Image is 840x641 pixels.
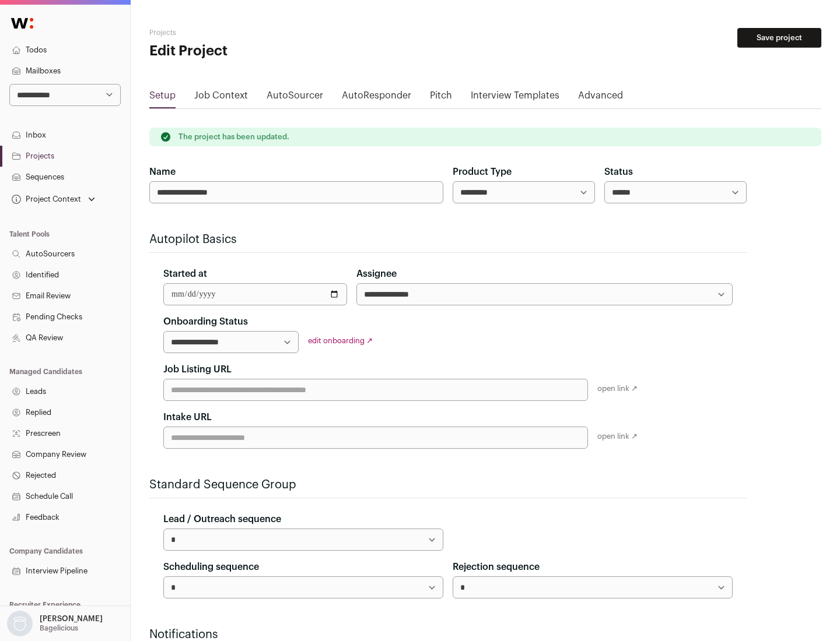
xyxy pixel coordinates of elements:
label: Intake URL [163,410,212,424]
button: Save project [737,28,821,48]
p: Bagelicious [40,624,78,633]
h2: Projects [149,28,373,37]
h2: Autopilot Basics [149,231,747,248]
label: Job Listing URL [163,362,232,376]
label: Product Type [453,165,512,179]
a: Setup [149,89,176,107]
label: Onboarding Status [163,315,248,329]
img: nopic.png [7,611,33,636]
a: edit onboarding ↗ [308,337,373,344]
label: Status [604,165,633,179]
h2: Standard Sequence Group [149,477,747,493]
label: Name [149,165,176,179]
label: Lead / Outreach sequence [163,512,281,526]
a: Advanced [578,89,623,107]
a: AutoResponder [342,89,411,107]
a: Pitch [430,89,452,107]
p: [PERSON_NAME] [40,614,103,624]
div: Project Context [9,195,81,204]
a: Job Context [194,89,248,107]
a: AutoSourcer [267,89,323,107]
label: Assignee [356,267,397,281]
a: Interview Templates [471,89,559,107]
label: Rejection sequence [453,560,540,574]
p: The project has been updated. [178,132,289,142]
label: Scheduling sequence [163,560,259,574]
button: Open dropdown [9,191,97,207]
h1: Edit Project [149,42,373,61]
img: Wellfound [5,12,40,35]
label: Started at [163,267,207,281]
button: Open dropdown [5,611,105,636]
